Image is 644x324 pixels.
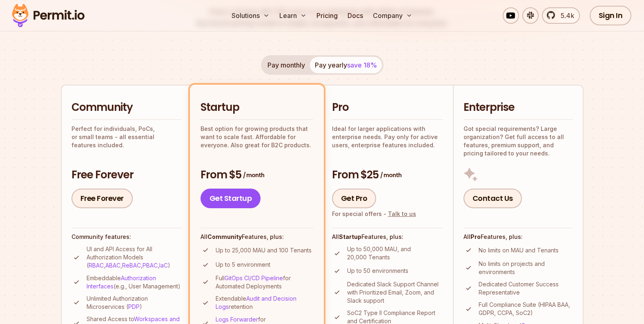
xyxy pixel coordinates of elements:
[347,280,443,305] p: Dedicated Slack Support Channel with Prioritized Email, Zoom, and Slack support
[201,233,313,241] h4: All Features, plus:
[332,100,443,115] h2: Pro
[590,6,632,25] a: Sign In
[479,280,573,297] p: Dedicated Customer Success Representative
[332,189,377,208] a: Get Pro
[216,274,313,290] p: Full for Automated Deployments
[556,11,574,20] span: 5.4k
[276,7,310,24] button: Learn
[128,303,140,310] a: PDP
[464,233,573,241] h4: All Features, plus:
[71,125,182,149] p: Perfect for individuals, PoCs, or small teams - all essential features included.
[105,262,120,269] a: ABAC
[143,262,158,269] a: PBAC
[201,189,261,208] a: Get Startup
[464,189,522,208] a: Contact Us
[216,246,312,254] p: Up to 25,000 MAU and 100 Tenants
[479,246,559,254] p: No limits on MAU and Tenants
[201,100,313,115] h2: Startup
[71,168,182,182] h3: Free Forever
[347,245,443,261] p: Up to 50,000 MAU, and 20,000 Tenants
[207,233,242,240] strong: Community
[216,295,313,311] p: Extendable retention
[87,245,182,270] p: UI and API Access for All Authorization Models ( , , , , )
[332,168,443,182] h3: From $25
[464,100,573,115] h2: Enterprise
[87,274,156,290] a: Authorization Interfaces
[388,210,416,217] a: Talk to us
[542,7,580,24] a: 5.4k
[332,125,443,149] p: Ideal for larger applications with enterprise needs. Pay only for active users, enterprise featur...
[201,125,313,149] p: Best option for growing products that want to scale fast. Affordable for everyone. Also great for...
[87,274,182,290] p: Embeddable (e.g., User Management)
[71,189,133,208] a: Free Forever
[347,267,408,275] p: Up to 50 environments
[313,7,341,24] a: Pricing
[332,210,416,218] div: For special offers -
[470,233,481,240] strong: Pro
[87,295,182,311] p: Unlimited Authorization Microservices ( )
[263,57,310,73] button: Pay monthly
[216,316,258,323] a: Logs Forwarder
[216,295,296,310] a: Audit and Decision Logs
[243,171,264,179] span: / month
[89,262,104,269] a: RBAC
[122,262,141,269] a: ReBAC
[71,100,182,115] h2: Community
[344,7,366,24] a: Docs
[332,233,443,241] h4: All Features, plus:
[380,171,401,179] span: / month
[216,261,270,269] p: Up to 5 environment
[479,301,573,317] p: Full Compliance Suite (HIPAA BAA, GDPR, CCPA, SoC2)
[479,260,573,276] p: No limits on projects and environments
[71,233,182,241] h4: Community features:
[8,2,88,29] img: Permit logo
[339,233,361,240] strong: Startup
[370,7,416,24] button: Company
[201,168,313,182] h3: From $5
[228,7,273,24] button: Solutions
[225,274,283,281] a: GitOps CI/CD Pipeline
[464,125,573,157] p: Got special requirements? Large organization? Get full access to all features, premium support, a...
[159,262,168,269] a: IaC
